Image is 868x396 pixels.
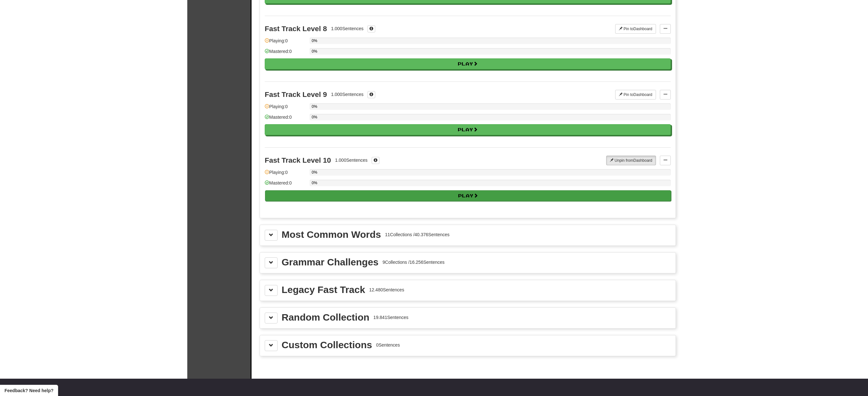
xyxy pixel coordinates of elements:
div: Fast Track Level 10 [265,156,331,164]
div: Random Collection [282,313,369,322]
button: Pin toDashboard [615,90,656,99]
div: Mastered: 0 [265,114,306,125]
div: 1.000 Sentences [335,157,368,163]
div: 12.480 Sentences [369,287,404,293]
div: 9 Collections / 16.256 Sentences [383,259,445,265]
div: Playing: 0 [265,103,306,114]
div: Playing: 0 [265,38,306,48]
button: Pin toDashboard [615,24,656,34]
div: 19.841 Sentences [373,314,408,321]
button: Play [265,124,671,135]
div: Fast Track Level 9 [265,90,327,99]
div: Grammar Challenges [282,257,379,267]
div: Mastered: 0 [265,180,306,190]
div: Mastered: 0 [265,48,306,59]
div: Fast Track Level 8 [265,25,327,33]
div: 0 Sentences [376,342,400,348]
div: Playing: 0 [265,169,306,180]
div: Legacy Fast Track [282,285,365,295]
div: 1.000 Sentences [331,91,363,98]
button: Unpin fromDashboard [606,156,656,165]
button: Play [265,190,671,201]
div: 1.000 Sentences [331,25,363,32]
div: Most Common Words [282,230,381,239]
div: 11 Collections / 40.376 Sentences [385,231,449,238]
span: Open feedback widget [4,387,53,394]
button: Play [265,58,671,69]
div: Custom Collections [282,340,372,350]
